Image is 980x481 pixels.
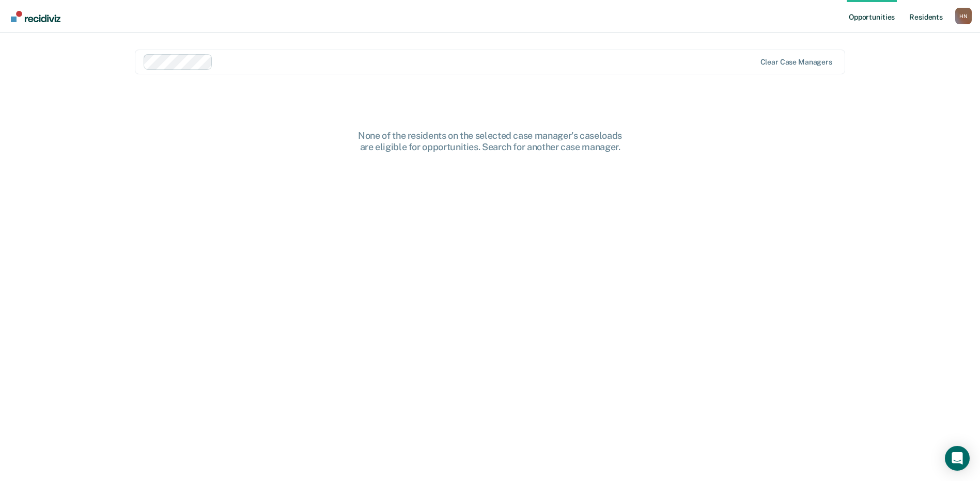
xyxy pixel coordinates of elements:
div: H N [955,8,972,24]
div: Open Intercom Messenger [945,446,970,471]
img: Recidiviz [11,11,60,22]
div: Clear case managers [760,58,832,67]
div: None of the residents on the selected case manager's caseloads are eligible for opportunities. Se... [325,130,656,152]
button: Profile dropdown button [955,8,972,24]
